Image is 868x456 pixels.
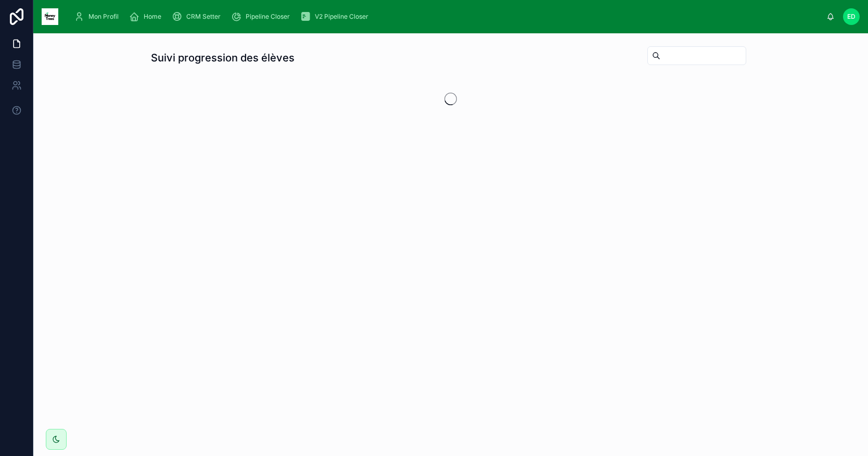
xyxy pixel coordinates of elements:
[151,50,295,65] h1: Suivi progression des élèves
[88,12,119,21] span: Mon Profil
[169,7,228,26] a: CRM Setter
[228,7,297,26] a: Pipeline Closer
[71,7,126,26] a: Mon Profil
[186,12,221,21] span: CRM Setter
[297,7,376,26] a: V2 Pipeline Closer
[67,5,826,28] div: scrollable content
[126,7,169,26] a: Home
[42,8,58,25] img: App logo
[246,12,290,21] span: Pipeline Closer
[315,12,368,21] span: V2 Pipeline Closer
[847,12,856,21] span: ED
[144,12,161,21] span: Home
